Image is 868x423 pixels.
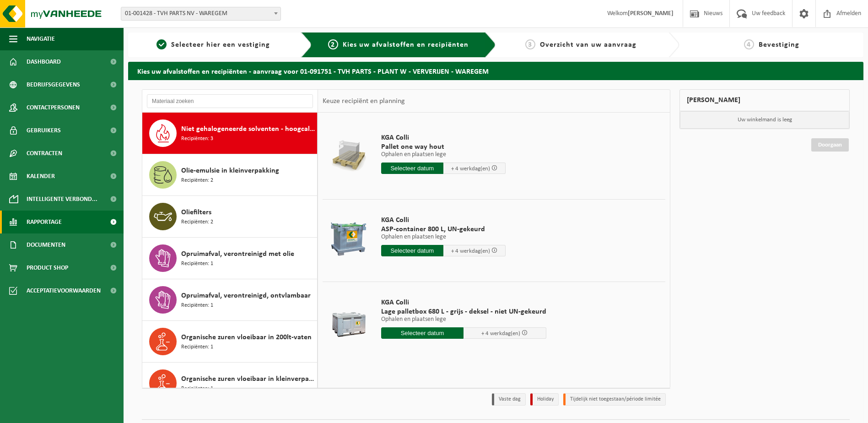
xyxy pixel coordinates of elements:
p: Ophalen en plaatsen lege [381,316,546,323]
span: Recipiënten: 1 [181,260,213,268]
span: + 4 werkdag(en) [451,248,490,254]
button: Oliefilters Recipiënten: 2 [142,196,318,238]
button: Niet gehalogeneerde solventen - hoogcalorisch in kleinverpakking Recipiënten: 3 [142,113,318,154]
span: Acceptatievoorwaarden [27,279,101,302]
span: + 4 werkdag(en) [481,331,520,336]
span: Bedrijfsgegevens [27,73,80,96]
span: Dashboard [27,50,61,73]
span: 4 [744,39,754,49]
span: Recipiënten: 1 [181,343,213,352]
span: Product Shop [27,256,68,279]
span: Kalender [27,165,55,188]
span: Overzicht van uw aanvraag [540,41,636,49]
span: Recipiënten: 2 [181,218,213,227]
span: 2 [328,39,338,49]
p: Ophalen en plaatsen lege [381,234,506,240]
span: Recipiënten: 2 [181,176,213,185]
div: Keuze recipiënt en planning [318,90,410,113]
span: Opruimafval, verontreinigd met olie [181,249,294,260]
span: 1 [156,39,167,49]
span: KGA Colli [381,133,506,142]
span: Contracten [27,142,62,165]
span: Rapportage [27,211,62,233]
span: Kies uw afvalstoffen en recipiënten [343,41,469,49]
input: Selecteer datum [381,327,464,339]
span: Organische zuren vloeibaar in kleinverpakking [181,374,315,385]
span: KGA Colli [381,298,546,307]
button: Opruimafval, verontreinigd, ontvlambaar Recipiënten: 1 [142,279,318,321]
span: Contactpersonen [27,96,80,119]
span: Pallet one way hout [381,142,506,152]
span: Bevestiging [759,41,799,49]
p: Uw winkelmand is leeg [680,111,849,129]
button: Organische zuren vloeibaar in 200lt-vaten Recipiënten: 1 [142,321,318,363]
li: Tijdelijk niet toegestaan/période limitée [563,393,666,406]
button: Olie-emulsie in kleinverpakking Recipiënten: 2 [142,154,318,196]
li: Holiday [530,393,559,406]
div: [PERSON_NAME] [679,89,850,111]
button: Opruimafval, verontreinigd met olie Recipiënten: 1 [142,238,318,279]
span: 3 [525,39,535,49]
input: Materiaal zoeken [147,94,313,108]
span: Niet gehalogeneerde solventen - hoogcalorisch in kleinverpakking [181,124,315,135]
span: ASP-container 800 L, UN-gekeurd [381,225,506,234]
span: Recipiënten: 1 [181,385,213,393]
p: Ophalen en plaatsen lege [381,152,506,158]
span: + 4 werkdag(en) [451,166,490,172]
span: Recipiënten: 3 [181,135,213,143]
span: KGA Colli [381,216,506,225]
span: Organische zuren vloeibaar in 200lt-vaten [181,332,312,343]
input: Selecteer datum [381,245,443,256]
span: Lage palletbox 680 L - grijs - deksel - niet UN-gekeurd [381,307,546,316]
a: Doorgaan [811,138,849,152]
input: Selecteer datum [381,163,443,174]
span: Olie-emulsie in kleinverpakking [181,165,279,176]
span: 01-001428 - TVH PARTS NV - WAREGEM [121,7,281,21]
a: 1Selecteer hier een vestiging [133,39,294,50]
span: 01-001428 - TVH PARTS NV - WAREGEM [121,7,280,20]
span: Oliefilters [181,207,211,218]
li: Vaste dag [492,393,526,406]
h2: Kies uw afvalstoffen en recipiënten - aanvraag voor 01-091751 - TVH PARTS - PLANT W - VERVERIJEN ... [128,62,863,80]
span: Documenten [27,233,65,256]
span: Opruimafval, verontreinigd, ontvlambaar [181,290,311,301]
strong: [PERSON_NAME] [628,10,674,17]
span: Gebruikers [27,119,61,142]
span: Intelligente verbond... [27,188,97,211]
span: Selecteer hier een vestiging [171,41,270,49]
span: Recipiënten: 1 [181,301,213,310]
button: Organische zuren vloeibaar in kleinverpakking Recipiënten: 1 [142,363,318,404]
span: Navigatie [27,27,55,50]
